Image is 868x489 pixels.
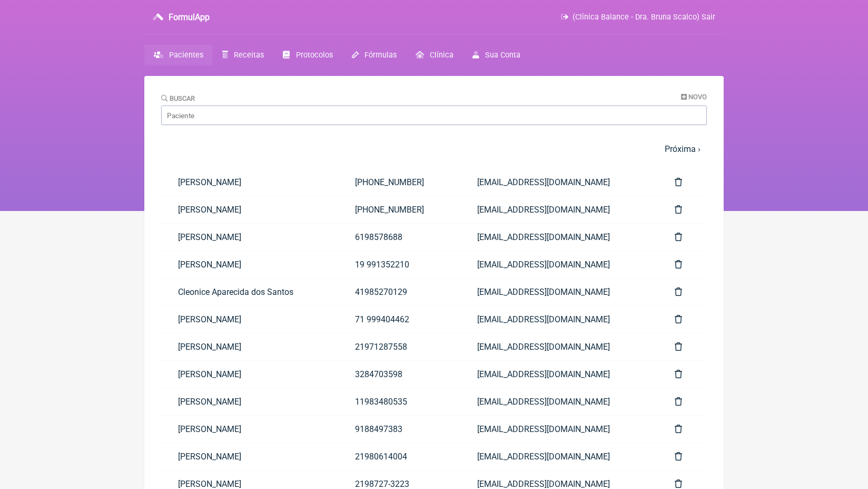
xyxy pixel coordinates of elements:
span: Clínica [430,51,453,60]
span: Receitas [234,51,264,60]
span: Fórmulas [364,51,397,60]
a: [PERSON_NAME] [161,361,338,388]
a: [EMAIL_ADDRESS][DOMAIN_NAME] [460,251,658,278]
a: Fórmulas [342,45,406,65]
a: [PERSON_NAME] [161,333,338,360]
span: Novo [688,93,707,101]
nav: pager [161,138,707,160]
h3: FormulApp [169,12,210,22]
a: Cleonice Aparecida dos Santos [161,279,338,305]
a: [PERSON_NAME] [161,196,338,223]
a: Pacientes [144,45,213,65]
a: (Clínica Balance - Dra. Bruna Scalco) Sair [561,13,715,22]
a: [EMAIL_ADDRESS][DOMAIN_NAME] [460,196,658,223]
a: Protocolos [273,45,342,65]
a: [PERSON_NAME] [161,388,338,415]
a: Clínica [406,45,463,65]
a: 71 999404462 [338,306,460,333]
a: [EMAIL_ADDRESS][DOMAIN_NAME] [460,416,658,443]
a: Sua Conta [463,45,530,65]
a: 3284703598 [338,361,460,388]
input: Paciente [161,106,707,125]
span: Pacientes [169,51,203,60]
a: [EMAIL_ADDRESS][DOMAIN_NAME] [460,224,658,251]
a: Receitas [213,45,273,65]
a: Novo [681,93,707,101]
a: [PHONE_NUMBER] [338,169,460,196]
a: 9188497383 [338,416,460,443]
a: [EMAIL_ADDRESS][DOMAIN_NAME] [460,306,658,333]
label: Buscar [161,94,195,102]
a: 11983480535 [338,388,460,415]
a: [PERSON_NAME] [161,169,338,196]
span: Protocolos [296,51,333,60]
a: [PERSON_NAME] [161,416,338,443]
a: [EMAIL_ADDRESS][DOMAIN_NAME] [460,279,658,305]
span: Sua Conta [485,51,520,60]
a: Próxima › [665,144,701,154]
a: [PERSON_NAME] [161,224,338,251]
a: 6198578688 [338,224,460,251]
a: [EMAIL_ADDRESS][DOMAIN_NAME] [460,169,658,196]
a: [PERSON_NAME] [161,251,338,278]
a: [EMAIL_ADDRESS][DOMAIN_NAME] [460,333,658,360]
a: [PERSON_NAME] [161,443,338,470]
a: [EMAIL_ADDRESS][DOMAIN_NAME] [460,388,658,415]
a: [EMAIL_ADDRESS][DOMAIN_NAME] [460,443,658,470]
span: (Clínica Balance - Dra. Bruna Scalco) Sair [573,13,715,22]
a: 21971287558 [338,333,460,360]
a: [PHONE_NUMBER] [338,196,460,223]
a: 19 991352210 [338,251,460,278]
a: [EMAIL_ADDRESS][DOMAIN_NAME] [460,361,658,388]
a: 21980614004 [338,443,460,470]
a: 41985270129 [338,279,460,305]
a: [PERSON_NAME] [161,306,338,333]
